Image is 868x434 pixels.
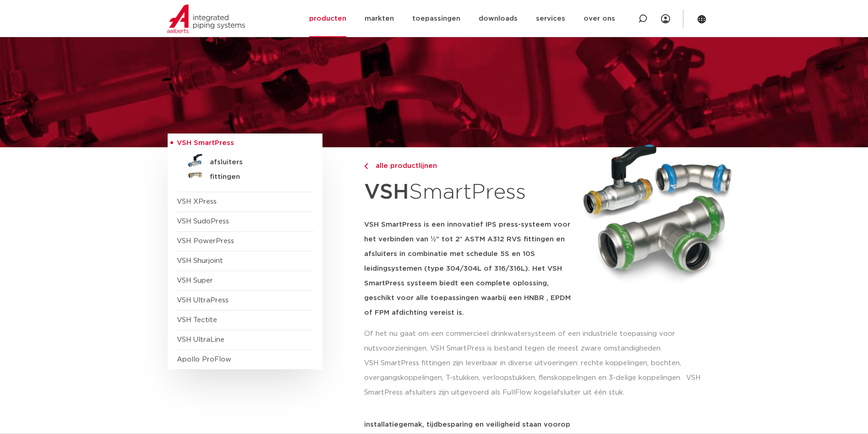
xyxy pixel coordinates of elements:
[177,198,217,205] a: VSH XPress
[370,162,437,169] span: alle productlijnen
[177,238,234,245] a: VSH PowerPress
[177,356,231,363] a: Apollo ProFlow
[364,221,571,316] strong: VSH SmartPress is een innovatief IPS press-systeem voor het verbinden van ½” tot 2″ ASTM A312 RVS...
[177,277,213,284] a: VSH Super
[177,336,224,343] a: VSH UltraLine
[364,327,701,400] p: Of het nu gaat om een commercieel drinkwatersysteem of een industriële toepassing voor nutsvoorzi...
[177,297,229,304] a: VSH UltraPress
[364,163,368,169] img: chevron-right.svg
[177,168,313,183] a: fittingen
[177,139,234,146] span: VSH SmartPress
[210,158,300,167] h5: afsluiters
[177,317,217,323] a: VSH Tectite
[364,175,571,210] h1: SmartPress
[177,218,229,225] a: VSH SudoPress
[364,182,409,203] strong: VSH
[364,161,571,172] a: alle productlijnen
[177,257,223,264] a: VSH Shurjoint
[210,173,300,181] h5: fittingen
[364,421,701,428] p: installatiegemak, tijdbesparing en veiligheid staan voorop
[177,153,313,168] a: afsluiters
